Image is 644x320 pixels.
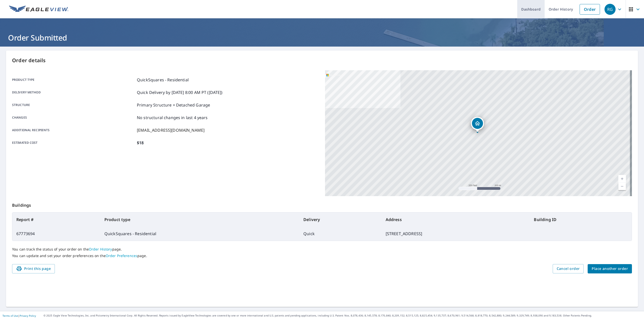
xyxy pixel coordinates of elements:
[382,227,530,241] td: [STREET_ADDRESS]
[12,77,135,83] p: Product type
[12,57,632,64] p: Order details
[137,127,205,133] p: [EMAIL_ADDRESS][DOMAIN_NAME]
[12,264,55,273] button: Print this page
[12,89,135,95] p: Delivery method
[137,102,210,108] p: Primary Structure + Detached Garage
[12,196,632,212] p: Buildings
[9,6,68,13] img: EV Logo
[3,314,18,317] a: Terms of Use
[100,227,299,241] td: QuickSquares - Residential
[618,175,626,183] a: Current Level 17, Zoom In
[44,314,641,317] p: © 2025 Eagle View Technologies, Inc. and Pictometry International Corp. All Rights Reserved. Repo...
[12,102,135,108] p: Structure
[89,247,112,252] a: Order History
[137,89,223,95] p: Quick Delivery by [DATE] 8:00 AM PT ([DATE])
[12,212,100,227] th: Report #
[580,4,600,15] a: Order
[12,247,632,252] p: You can track the status of your order on the page.
[137,115,208,121] p: No structural changes in last 4 years
[12,115,135,121] p: Changes
[137,77,189,83] p: QuickSquares - Residential
[100,212,299,227] th: Product type
[553,264,584,273] button: Cancel order
[530,212,632,227] th: Building ID
[618,183,626,190] a: Current Level 17, Zoom Out
[382,212,530,227] th: Address
[106,253,137,258] a: Order Preferences
[16,266,51,272] span: Print this page
[592,266,628,272] span: Place another order
[6,32,638,43] h1: Order Submitted
[12,127,135,133] p: Additional recipients
[3,314,36,317] p: |
[12,254,632,258] p: You can update and set your order preferences on the page.
[12,227,100,241] td: 67773694
[588,264,632,273] button: Place another order
[299,227,381,241] td: Quick
[20,314,36,317] a: Privacy Policy
[605,4,616,15] div: RG
[12,140,135,146] p: Estimated cost
[137,140,144,146] p: $18
[557,266,580,272] span: Cancel order
[299,212,381,227] th: Delivery
[471,117,484,132] div: Dropped pin, building 1, Residential property, 17467 Fox Trail Ln Loxahatchee, FL 33470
